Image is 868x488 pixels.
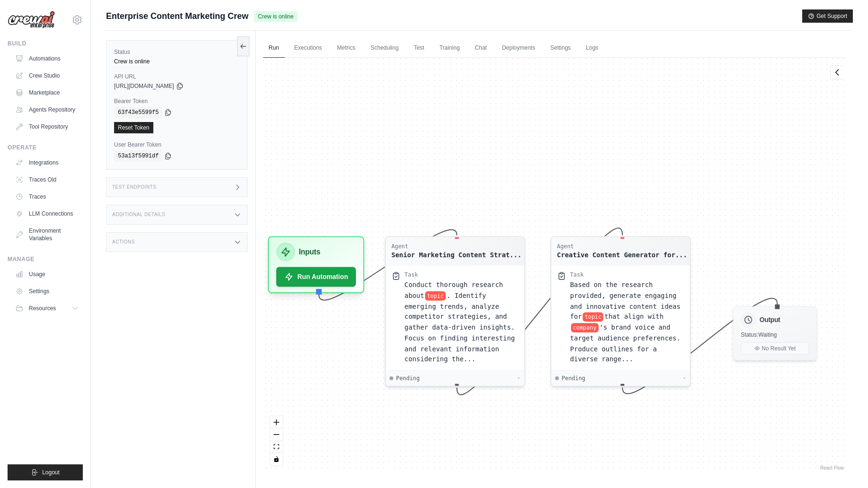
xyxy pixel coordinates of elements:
[408,38,430,58] a: Test
[114,73,239,80] label: API URL
[11,85,83,100] a: Marketplace
[583,313,603,322] span: topic
[517,375,520,382] div: -
[319,230,457,300] g: Edge from inputsNode to 2d0a119f25c424674afe918231e5d88d
[820,465,844,471] a: React Flow attribution
[8,144,83,151] div: Operate
[571,323,598,332] span: company
[604,313,664,321] span: that align with
[434,38,465,58] a: Training
[268,236,364,293] div: InputsRun Automation
[580,38,604,58] a: Logs
[682,375,686,382] div: -
[106,9,248,23] span: Enterprise Content Marketing Crew
[11,172,83,187] a: Traces Old
[561,375,585,382] span: Pending
[404,292,514,363] span: . Identify emerging trends, analyze competitor strategies, and gather data-driven insights. Focus...
[11,267,83,282] a: Usage
[270,416,283,465] div: React Flow controls
[11,102,83,117] a: Agents Repository
[759,315,780,324] h3: Output
[391,243,522,250] div: Agent
[331,38,361,58] a: Metrics
[270,441,283,453] button: fit view
[114,58,239,65] div: Crew is online
[270,428,283,441] button: zoom out
[570,281,680,320] span: Based on the research provided, generate engaging and innovative content ideas for
[114,150,162,162] code: 53a13f5991df
[557,250,687,260] div: Creative Content Generator for {company}
[11,51,83,66] a: Automations
[270,453,283,465] button: toggle interactivity
[11,155,83,170] a: Integrations
[8,11,55,29] img: Logo
[8,464,83,480] button: Logout
[557,243,687,250] div: Agent
[550,236,691,386] div: AgentCreative Content Generator for...TaskBased on the research provided, generate engaging and i...
[365,38,404,58] a: Scheduling
[404,279,518,365] div: Conduct thorough research about {topic}. Identify emerging trends, analyze competitor strategies,...
[112,212,165,218] h3: Additional Details
[114,48,239,56] label: Status
[622,298,777,394] g: Edge from 5164f2e63b73d9f206622aa7a2d5fdd6 to outputNode
[114,122,153,133] a: Reset Token
[11,284,83,299] a: Settings
[457,228,622,394] g: Edge from 2d0a119f25c424674afe918231e5d88d to 5164f2e63b73d9f206622aa7a2d5fdd6
[8,40,83,47] div: Build
[11,223,83,246] a: Environment Variables
[114,141,239,148] label: User Bearer Token
[114,82,174,90] span: [URL][DOMAIN_NAME]
[802,9,853,23] button: Get Support
[11,119,83,134] a: Tool Repository
[42,469,60,476] span: Logout
[254,11,297,22] span: Crew is online
[299,246,320,258] h3: Inputs
[396,375,419,382] span: Pending
[570,271,584,279] div: Task
[404,271,418,279] div: Task
[112,184,157,190] h3: Test Endpoints
[404,281,503,299] span: Conduct thorough research about
[112,239,135,245] h3: Actions
[11,301,83,316] button: Resources
[741,342,809,355] button: No Result Yet
[114,97,239,105] label: Bearer Token
[11,206,83,221] a: LLM Connections
[289,38,328,58] a: Executions
[425,291,446,301] span: topic
[496,38,541,58] a: Deployments
[741,331,777,338] span: Status: Waiting
[29,305,56,312] span: Resources
[114,107,162,118] code: 63f43e5599f5
[11,189,83,204] a: Traces
[469,38,492,58] a: Chat
[545,38,576,58] a: Settings
[263,38,285,58] a: Run
[391,250,522,260] div: Senior Marketing Content Strategist at {company}
[11,68,83,83] a: Crew Studio
[276,267,355,287] button: Run Automation
[8,255,83,263] div: Manage
[570,323,680,363] span: 's brand voice and target audience preferences. Produce outlines for a diverse range...
[270,416,283,428] button: zoom in
[733,306,817,361] div: OutputStatus:WaitingNo Result Yet
[385,236,525,386] div: AgentSenior Marketing Content Strat...TaskConduct thorough research abouttopic. Identify emerging...
[570,279,684,365] div: Based on the research provided, generate engaging and innovative content ideas for {topic} that a...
